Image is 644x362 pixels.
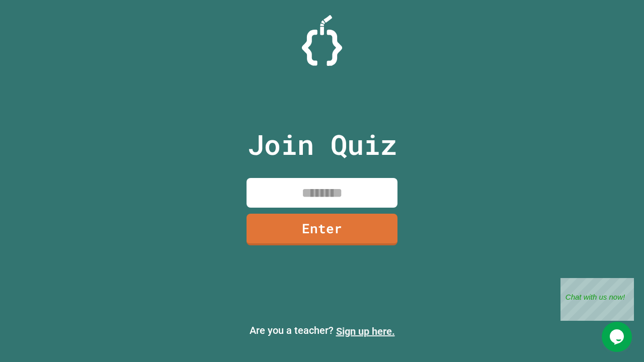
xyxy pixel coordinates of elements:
[248,124,397,165] p: Join Quiz
[8,323,636,339] p: Are you a teacher?
[302,15,342,66] img: Logo.svg
[602,322,634,352] iframe: chat widget
[336,325,395,337] a: Sign up here.
[247,214,397,245] a: Enter
[560,278,634,321] iframe: chat widget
